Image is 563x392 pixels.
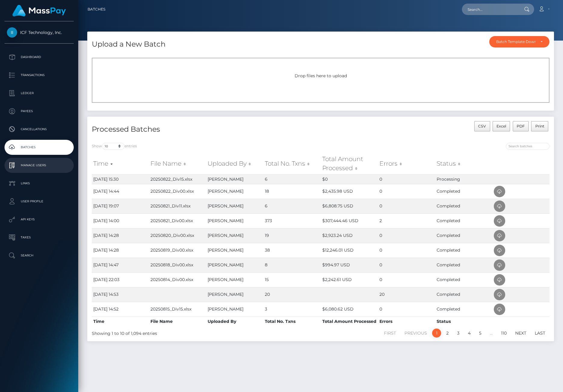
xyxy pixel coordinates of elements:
td: [DATE] 22:03 [92,272,149,287]
input: Search... [462,4,518,15]
a: Cancellations [5,122,74,137]
td: [DATE] 14:44 [92,184,149,199]
th: Total No. Txns [263,317,320,326]
td: [DATE] 14:47 [92,258,149,272]
div: Showing 1 to 10 of 1,094 entries [92,328,277,337]
th: Errors [378,317,435,326]
td: 15 [263,272,320,287]
td: Completed [435,258,492,272]
th: Total Amount Processed: activate to sort column ascending [321,153,378,174]
a: Ledger [5,86,74,101]
th: Total Amount Processed [321,317,378,326]
td: 373 [263,213,320,228]
td: 0 [378,184,435,199]
td: 3 [263,302,320,317]
td: 0 [378,272,435,287]
td: [PERSON_NAME] [206,272,263,287]
td: [DATE] 15:30 [92,174,149,184]
td: 20250814_Div00.xlsx [149,272,206,287]
a: 1 [432,329,441,338]
td: $0 [321,174,378,184]
td: $6,080.62 USD [321,302,378,317]
p: Ledger [7,89,71,98]
td: [PERSON_NAME] [206,174,263,184]
a: Dashboard [5,50,74,65]
td: 20 [263,287,320,302]
p: Links [7,179,71,188]
button: Excel [493,121,510,131]
td: 0 [378,243,435,258]
th: Errors: activate to sort column ascending [378,153,435,174]
span: CSV [478,124,486,128]
span: Print [535,124,544,128]
th: Status [435,317,492,326]
a: API Keys [5,212,74,227]
td: [PERSON_NAME] [206,258,263,272]
p: User Profile [7,197,71,206]
td: Completed [435,302,492,317]
select: Showentries [102,143,125,150]
td: [PERSON_NAME] [206,228,263,243]
td: [DATE] 14:53 [92,287,149,302]
td: $12,246.01 USD [321,243,378,258]
td: 6 [263,199,320,213]
label: Show entries [92,143,137,150]
td: 18 [263,184,320,199]
td: [PERSON_NAME] [206,213,263,228]
td: [DATE] 14:28 [92,243,149,258]
a: Taxes [5,230,74,245]
td: 20 [378,287,435,302]
td: $307,444.46 USD [321,213,378,228]
a: Batches [88,3,105,16]
a: Payees [5,104,74,119]
td: [DATE] 14:28 [92,228,149,243]
td: 0 [378,228,435,243]
th: Time: activate to sort column ascending [92,153,149,174]
th: File Name [149,317,206,326]
td: 20250822_Div00.xlsx [149,184,206,199]
p: Taxes [7,233,71,242]
td: 19 [263,228,320,243]
td: 2 [378,213,435,228]
td: Completed [435,184,492,199]
td: 0 [378,302,435,317]
td: 8 [263,258,320,272]
input: Search batches [506,143,549,150]
th: Uploaded By: activate to sort column ascending [206,153,263,174]
th: Status: activate to sort column ascending [435,153,492,174]
td: Completed [435,213,492,228]
th: Time [92,317,149,326]
a: 110 [498,329,510,338]
td: 20250821_Div11.xlsx [149,199,206,213]
h4: Processed Batches [92,124,316,135]
p: Cancellations [7,125,71,134]
a: Transactions [5,68,74,83]
a: Batches [5,140,74,155]
a: Manage Users [5,158,74,173]
a: Next [512,329,530,338]
td: 0 [378,174,435,184]
th: Total No. Txns: activate to sort column ascending [263,153,320,174]
td: Completed [435,228,492,243]
td: 0 [378,199,435,213]
td: 20250821_Div00.xlsx [149,213,206,228]
td: [PERSON_NAME] [206,287,263,302]
p: Search [7,251,71,260]
td: $6,808.75 USD [321,199,378,213]
span: ICF Technology, Inc. [5,30,74,35]
td: Completed [435,272,492,287]
a: 4 [465,329,474,338]
span: Excel [496,124,506,128]
button: CSV [474,121,490,131]
h4: Upload a New Batch [92,39,165,50]
a: 2 [443,329,452,338]
button: Print [531,121,548,131]
td: $2,923.24 USD [321,228,378,243]
td: Completed [435,243,492,258]
td: [DATE] 14:00 [92,213,149,228]
td: 20250819_Div00.xlsx [149,243,206,258]
td: 38 [263,243,320,258]
td: [PERSON_NAME] [206,184,263,199]
a: Last [531,329,549,338]
th: Uploaded By [206,317,263,326]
